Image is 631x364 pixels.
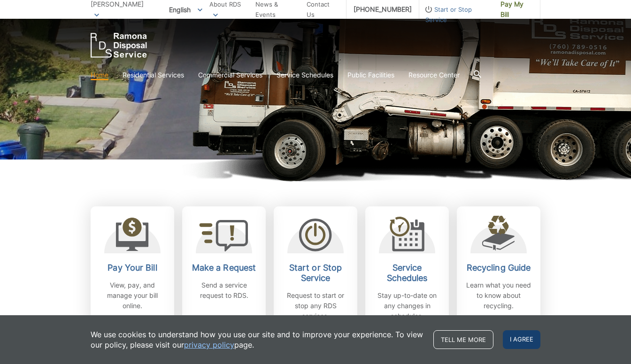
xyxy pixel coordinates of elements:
[433,330,493,349] a: Tell me more
[162,2,209,17] span: English
[91,206,174,331] a: Pay Your Bill View, pay, and manage your bill online.
[457,206,540,331] a: Recycling Guide Learn what you need to know about recycling.
[198,70,262,80] a: Commercial Services
[98,263,167,273] h2: Pay Your Bill
[277,70,333,80] a: Service Schedules
[189,263,259,273] h2: Make a Request
[372,290,442,321] p: Stay up-to-date on any changes in schedules.
[464,280,533,311] p: Learn what you need to know about recycling.
[182,206,266,331] a: Make a Request Send a service request to RDS.
[184,340,234,350] a: privacy policy
[281,263,350,283] h2: Start or Stop Service
[91,70,108,80] a: Home
[91,33,147,58] a: EDCD logo. Return to the homepage.
[123,70,184,80] a: Residential Services
[372,263,442,283] h2: Service Schedules
[503,330,540,349] span: I agree
[91,329,424,350] p: We use cookies to understand how you use our site and to improve your experience. To view our pol...
[347,70,394,80] a: Public Facilities
[98,280,167,311] p: View, pay, and manage your bill online.
[365,206,449,331] a: Service Schedules Stay up-to-date on any changes in schedules.
[281,290,350,321] p: Request to start or stop any RDS services.
[408,70,460,80] a: Resource Center
[189,280,259,301] p: Send a service request to RDS.
[464,263,533,273] h2: Recycling Guide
